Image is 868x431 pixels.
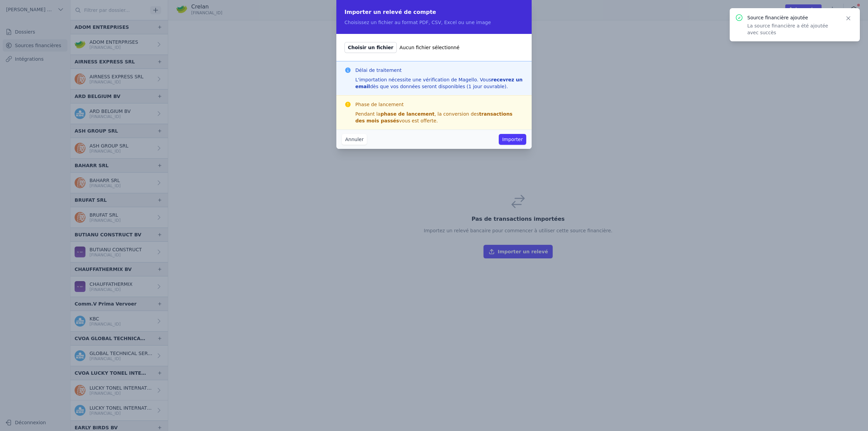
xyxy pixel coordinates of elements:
h3: Phase de lancement [355,101,524,108]
span: Choisir un fichier [344,42,397,53]
div: L'importation nécessite une vérification de Magello. Vous dès que vos données seront disponibles ... [355,76,524,90]
p: La source financière a été ajoutée avec succès [747,22,837,36]
span: Aucun fichier sélectionné [399,44,459,51]
h2: Importer un relevé de compte [344,8,524,16]
p: Source financière ajoutée [747,14,837,21]
button: Annuler [342,134,367,145]
strong: phase de lancement [380,111,434,117]
div: Pendant la , la conversion des vous est offerte. [355,111,524,124]
button: Importer [499,134,526,145]
h3: Délai de traitement [355,67,524,74]
p: Choisissez un fichier au format PDF, CSV, Excel ou une image [344,19,524,26]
